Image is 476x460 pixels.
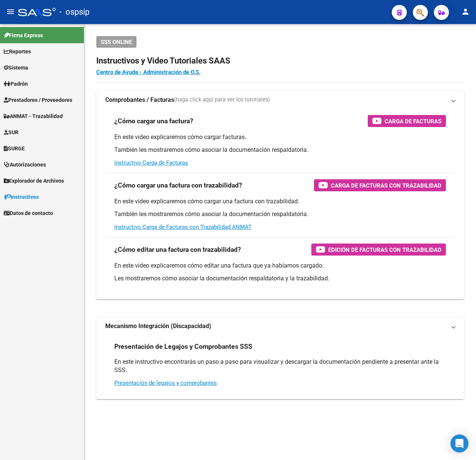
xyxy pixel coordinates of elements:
p: También les mostraremos cómo asociar la documentación respaldatoria. [114,210,446,218]
span: ANMAT - Trazabilidad [4,112,63,120]
p: En este video explicaremos cómo cargar una factura con trazabilidad. [114,197,446,206]
button: Carga de Facturas con Trazabilidad [314,179,446,191]
span: SUR [4,128,18,136]
h2: Instructivos y Video Tutoriales SAAS [96,54,464,68]
strong: Comprobantes / Facturas [105,96,174,104]
span: Datos de contacto [4,209,53,217]
h3: ¿Cómo editar una factura con trazabilidad? [114,244,241,255]
a: Instructivo Carga de Facturas con Trazabilidad ANMAT [114,224,252,230]
span: Instructivos [4,193,39,201]
span: Padrón [4,80,28,88]
h3: ¿Cómo cargar una factura con trazabilidad? [114,180,242,191]
p: En este video explicaremos cómo editar una factura que ya habíamos cargado. [114,262,446,270]
p: En este instructivo encontrarás un paso a paso para visualizar y descargar la documentación pendi... [114,358,446,374]
h3: Presentación de Legajos y Comprobantes SSS [114,341,252,352]
p: En este video explicaremos cómo cargar facturas. [114,133,446,141]
a: Instructivo Carga de Facturas [114,159,188,166]
mat-expansion-panel-header: Comprobantes / Facturas(haga click aquí para ver los tutoriales) [96,91,464,109]
button: SSS ONLINE [96,36,136,48]
span: SSS ONLINE [101,39,132,45]
button: Edición de Facturas con Trazabilidad [311,244,446,256]
a: Centro de Ayuda - Administración de O.S. [96,69,200,76]
span: Sistema [4,64,28,72]
span: Firma Express [4,31,43,39]
div: Open Intercom Messenger [450,434,468,452]
a: Presentación de legajos y comprobantes [114,380,217,386]
span: - ospsip [59,4,89,20]
button: Carga de Facturas [368,115,446,127]
span: Carga de Facturas con Trazabilidad [331,181,441,190]
span: Explorador de Archivos [4,177,64,185]
p: También les mostraremos cómo asociar la documentación respaldatoria. [114,146,446,154]
span: SURGE [4,144,25,153]
p: Les mostraremos cómo asociar la documentación respaldatoria y la trazabilidad. [114,274,446,283]
mat-icon: menu [6,7,15,16]
span: Prestadores / Proveedores [4,96,72,104]
div: Comprobantes / Facturas(haga click aquí para ver los tutoriales) [96,109,464,299]
span: Edición de Facturas con Trazabilidad [328,245,441,254]
span: Carga de Facturas [385,117,441,126]
span: Autorizaciones [4,160,46,169]
mat-expansion-panel-header: Mecanismo Integración (Discapacidad) [96,317,464,335]
span: (haga click aquí para ver los tutoriales) [174,96,270,104]
strong: Mecanismo Integración (Discapacidad) [105,322,211,330]
h3: ¿Cómo cargar una factura? [114,116,193,126]
div: Mecanismo Integración (Discapacidad) [96,335,464,399]
span: Reportes [4,47,31,56]
mat-icon: person [461,7,470,16]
